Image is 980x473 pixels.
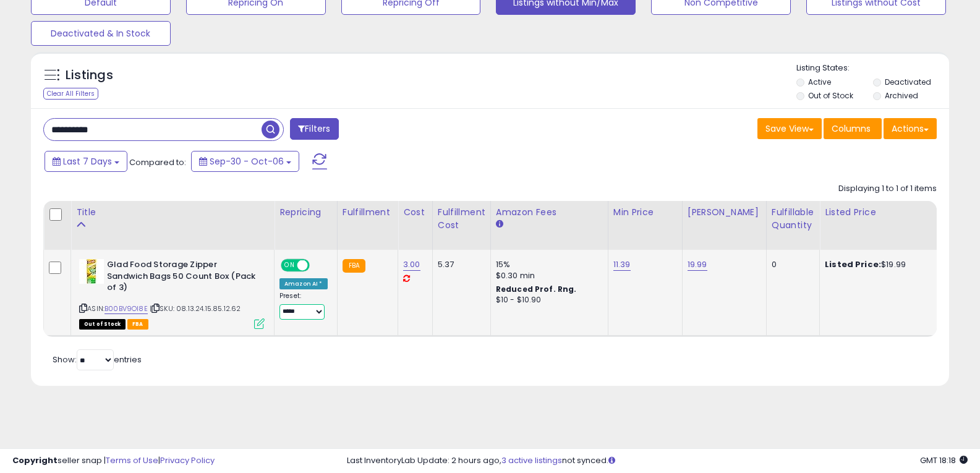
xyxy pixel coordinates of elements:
button: Save View [757,118,822,139]
label: Archived [885,90,918,101]
div: Title [76,206,269,219]
div: Repricing [279,206,332,219]
button: Filters [290,118,338,140]
span: Last 7 Days [63,155,112,168]
a: 11.39 [613,258,631,271]
b: Reduced Prof. Rng. [496,284,577,294]
div: Preset: [279,292,328,320]
div: Amazon Fees [496,206,603,219]
div: Displaying 1 to 1 of 1 items [838,183,937,195]
div: Cost [403,206,427,219]
a: 19.99 [688,258,707,271]
div: Amazon AI * [279,278,328,289]
div: Last InventoryLab Update: 2 hours ago, not synced. [347,455,968,467]
div: 5.37 [438,259,481,270]
a: B00BV9OI8E [104,304,148,314]
span: OFF [308,260,328,271]
div: $19.99 [825,259,927,270]
span: Sep-30 - Oct-06 [210,155,284,168]
div: 0 [772,259,810,270]
a: Privacy Policy [160,454,215,466]
small: FBA [343,259,365,273]
a: 3 active listings [501,454,562,466]
div: $0.30 min [496,270,599,281]
p: Listing States: [796,62,949,74]
div: Min Price [613,206,677,219]
h5: Listings [66,67,113,84]
div: Listed Price [825,206,932,219]
label: Deactivated [885,77,931,87]
button: Sep-30 - Oct-06 [191,151,299,172]
strong: Copyright [12,454,58,466]
span: ON [282,260,297,271]
div: Fulfillment Cost [438,206,485,232]
div: seller snap | | [12,455,215,467]
div: Fulfillable Quantity [772,206,814,232]
div: Clear All Filters [43,88,98,100]
div: $10 - $10.90 [496,295,599,305]
button: Actions [884,118,937,139]
span: Compared to: [129,156,186,168]
div: ASIN: [79,259,265,328]
a: 3.00 [403,258,420,271]
span: FBA [127,319,148,330]
img: 41gT54shGJL._SL40_.jpg [79,259,104,284]
label: Out of Stock [808,90,853,101]
div: 15% [496,259,599,270]
button: Columns [824,118,882,139]
b: Listed Price: [825,258,881,270]
label: Active [808,77,831,87]
a: Terms of Use [106,454,158,466]
b: Glad Food Storage Zipper Sandwich Bags 50 Count Box (Pack of 3) [107,259,257,297]
span: | SKU: 08.13.24.15.85.12.62 [150,304,241,313]
small: Amazon Fees. [496,219,503,230]
span: 2025-10-14 18:18 GMT [920,454,968,466]
button: Last 7 Days [45,151,127,172]
span: All listings that are currently out of stock and unavailable for purchase on Amazon [79,319,126,330]
button: Deactivated & In Stock [31,21,171,46]
span: Show: entries [53,354,142,365]
div: [PERSON_NAME] [688,206,761,219]
div: Fulfillment [343,206,393,219]
span: Columns [832,122,871,135]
